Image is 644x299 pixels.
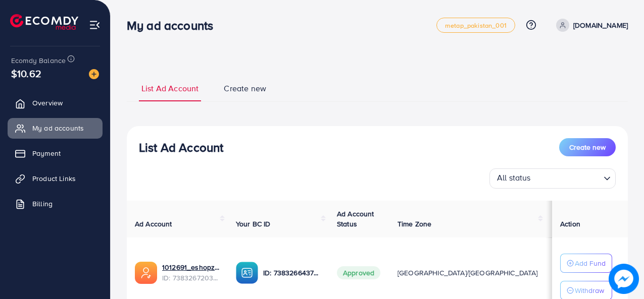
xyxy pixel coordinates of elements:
[127,18,221,33] h3: My ad accounts
[139,140,223,155] h3: List Ad Account
[32,98,63,108] span: Overview
[559,138,616,156] button: Create new
[573,19,628,31] p: [DOMAIN_NAME]
[32,148,61,158] span: Payment
[489,168,616,189] div: Search for option
[135,262,157,284] img: ic-ads-acc.e4c84228.svg
[162,262,220,283] div: <span class='underline'>1012691_eshopz account_1719050871167</span></br>7383267203531145233
[495,170,533,186] span: All status
[398,219,431,229] span: Time Zone
[398,268,538,278] span: [GEOGRAPHIC_DATA]/[GEOGRAPHIC_DATA]
[609,264,638,293] img: image
[552,19,628,32] a: [DOMAIN_NAME]
[534,170,600,186] input: Search for option
[32,123,84,133] span: My ad accounts
[11,55,66,66] span: Ecomdy Balance
[575,257,606,269] p: Add Fund
[8,168,103,189] a: Product Links
[8,143,103,163] a: Payment
[89,69,99,79] img: image
[560,219,580,229] span: Action
[8,93,103,113] a: Overview
[236,262,258,284] img: ic-ba-acc.ded83a64.svg
[32,173,76,184] span: Product Links
[337,209,374,229] span: Ad Account Status
[569,142,606,152] span: Create new
[560,254,612,273] button: Add Fund
[135,219,172,229] span: Ad Account
[436,18,515,33] a: metap_pakistan_001
[445,22,507,29] span: metap_pakistan_001
[89,19,101,31] img: menu
[8,194,103,214] a: Billing
[10,14,78,30] img: logo
[162,273,220,283] span: ID: 7383267203531145233
[8,118,103,138] a: My ad accounts
[11,66,41,81] span: $10.62
[263,267,321,279] p: ID: 7383266437454037009
[575,284,604,296] p: Withdraw
[337,266,380,279] span: Approved
[141,83,199,94] span: List Ad Account
[236,219,271,229] span: Your BC ID
[224,83,266,94] span: Create new
[162,262,220,272] a: 1012691_eshopz account_1719050871167
[32,199,53,209] span: Billing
